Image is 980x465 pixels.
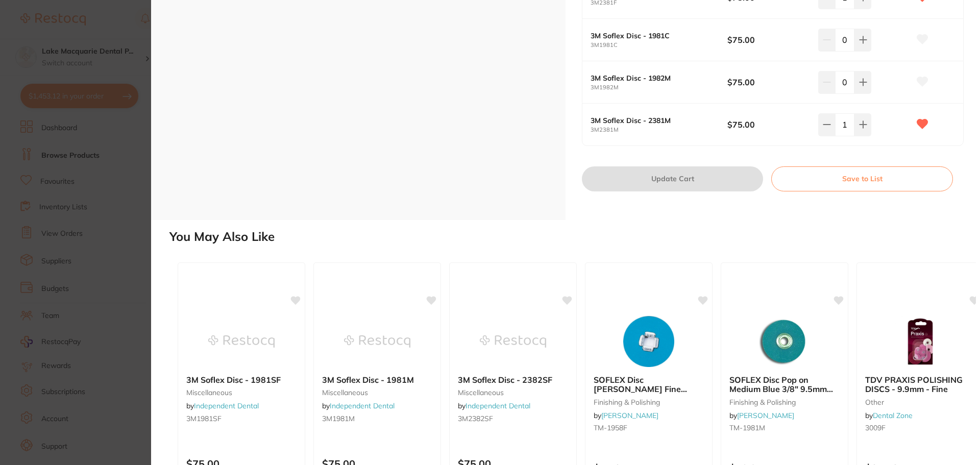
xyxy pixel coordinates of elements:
small: 3M1982M [591,84,727,91]
img: 3M Soflex Disc - 2382SF [480,316,546,367]
b: 3M Soflex Disc - 1981M [322,375,432,384]
b: $75.00 [727,34,810,45]
small: 3M1981M [322,414,432,423]
b: TDV PRAXIS POLISHING DISCS - 9.9mm - Fine [865,375,975,394]
b: 3M Soflex Disc - 1981C [591,32,714,40]
a: Independent Dental [330,401,395,410]
b: $75.00 [727,77,810,88]
b: SOFLEX Disc Moores Fine 16mm Pack of 100 [594,375,704,394]
a: Independent Dental [465,401,530,410]
img: SOFLEX Disc Pop on Medium Blue 3/8" 9.5mm Pack of 85 [751,316,818,367]
img: SOFLEX Disc Moores Fine 16mm Pack of 100 [616,316,682,367]
small: 3M1981C [591,42,727,48]
small: 3M2381M [591,127,727,133]
small: 3M1981SF [186,414,297,423]
small: other [865,398,975,406]
img: TDV PRAXIS POLISHING DISCS - 9.9mm - Fine [887,316,953,367]
b: 3M Soflex Disc - 1982M [591,74,714,82]
a: Independent Dental [194,401,259,410]
span: by [865,411,913,420]
img: 3M Soflex Disc - 1981SF [208,316,275,367]
small: finishing & polishing [594,398,704,406]
small: finishing & polishing [729,398,840,406]
b: $75.00 [727,119,810,130]
small: 3M2382SF [458,414,568,423]
b: SOFLEX Disc Pop on Medium Blue 3/8" 9.5mm Pack of 85 [729,375,840,394]
small: miscellaneous [458,388,568,397]
span: by [594,411,658,420]
b: 3M Soflex Disc - 1981SF [186,375,297,384]
button: Save to List [771,166,953,191]
small: 3009F [865,424,975,432]
span: by [186,401,259,410]
button: Update Cart [582,166,763,191]
a: [PERSON_NAME] [737,411,794,420]
small: TM-1981M [729,424,840,432]
b: 3M Soflex Disc - 2381M [591,116,714,125]
a: [PERSON_NAME] [601,411,658,420]
a: Dental Zone [873,411,913,420]
span: by [322,401,395,410]
small: miscellaneous [186,388,297,397]
b: 3M Soflex Disc - 2382SF [458,375,568,384]
img: 3M Soflex Disc - 1981M [344,316,410,367]
h2: You May Also Like [169,230,976,244]
small: miscellaneous [322,388,432,397]
span: by [458,401,530,410]
small: TM-1958F [594,424,704,432]
span: by [729,411,794,420]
